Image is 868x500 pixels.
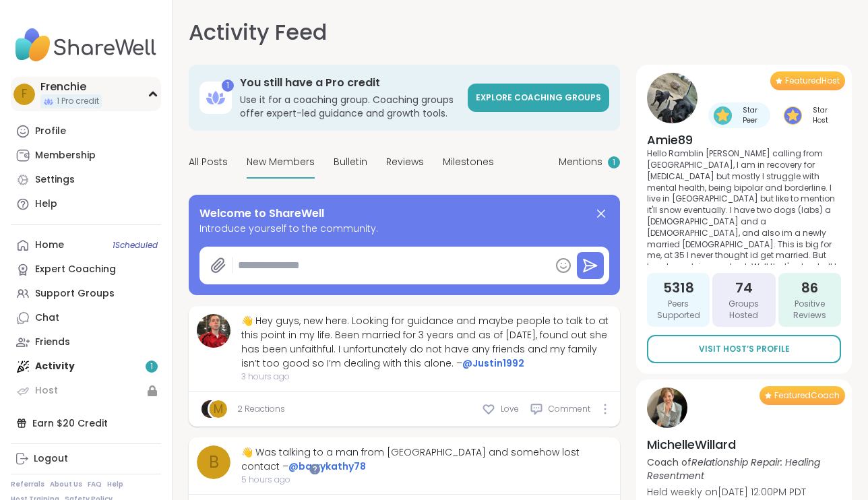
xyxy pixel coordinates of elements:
[735,105,765,125] span: Star Peer
[11,447,161,471] a: Logout
[201,400,219,418] img: lyssa
[240,93,460,120] h3: Use it for a coaching group. Coaching groups offer expert-led guidance and growth tools.
[50,480,82,489] a: About Us
[714,106,732,125] img: Star Peer
[199,206,324,222] span: Welcome to ShareWell
[199,222,609,236] span: Introduce yourself to the community.
[11,480,44,489] a: Referrals
[35,287,115,301] div: Support Groups
[288,460,366,473] a: @barrykathy78
[11,379,161,403] a: Host
[35,173,75,187] div: Settings
[35,263,116,276] div: Expert Coaching
[197,445,230,479] a: b
[35,197,57,211] div: Help
[11,282,161,306] a: Support Groups
[11,192,161,216] a: Help
[468,84,609,112] a: Explore Coaching Groups
[11,233,161,257] a: Home1Scheduled
[209,450,219,474] span: b
[647,131,841,148] h4: Amie89
[35,125,66,138] div: Profile
[241,314,612,371] div: 👋 Hey guys, new here. Looking for guidance and maybe people to talk to at this point in my life. ...
[735,278,753,297] span: 74
[549,403,590,415] span: Comment
[647,148,841,265] p: Hello Ramblin [PERSON_NAME] calling from [GEOGRAPHIC_DATA], I am in recovery for [MEDICAL_DATA] b...
[334,155,367,169] span: Bulletin
[774,390,840,401] span: Featured Coach
[35,311,59,325] div: Chat
[784,106,802,125] img: Star Host
[34,452,68,466] div: Logout
[647,73,697,123] img: Amie89
[222,80,234,92] div: 1
[214,401,223,418] span: m
[805,105,836,125] span: Star Host
[241,371,612,383] span: 3 hours ago
[501,403,519,415] span: Love
[647,456,841,482] p: Coach of
[40,80,102,94] div: Frenchie
[462,356,524,370] a: @Justin1992
[386,155,424,169] span: Reviews
[197,314,230,348] img: Justin1992
[241,474,612,486] span: 5 hours ago
[11,22,161,69] img: ShareWell Nav Logo
[22,86,27,103] span: F
[189,16,327,49] h1: Activity Feed
[11,168,161,192] a: Settings
[647,485,841,499] p: Held weekly on [DATE] 12:00PM PDT
[241,445,612,474] div: 👋 Was talking to a man from [GEOGRAPHIC_DATA] and somehow lost contact –
[113,240,158,251] span: 1 Scheduled
[613,157,615,168] span: 1
[559,155,602,169] span: Mentions
[784,299,836,321] span: Positive Reviews
[11,144,161,168] a: Membership
[11,411,161,435] div: Earn $20 Credit
[107,480,123,489] a: Help
[309,464,320,474] iframe: Spotlight
[35,149,96,162] div: Membership
[88,480,102,489] a: FAQ
[476,92,601,103] span: Explore Coaching Groups
[189,155,228,169] span: All Posts
[647,387,687,428] img: MichelleWillard
[718,299,770,321] span: Groups Hosted
[237,403,285,415] a: 2 Reactions
[652,299,704,321] span: Peers Supported
[801,278,818,297] span: 86
[35,384,58,398] div: Host
[11,306,161,330] a: Chat
[11,119,161,144] a: Profile
[663,278,694,297] span: 5318
[11,257,161,282] a: Expert Coaching
[785,75,840,86] span: Featured Host
[647,436,841,453] h4: MichelleWillard
[35,239,64,252] div: Home
[11,330,161,354] a: Friends
[443,155,494,169] span: Milestones
[647,335,841,363] a: Visit Host’s Profile
[240,75,460,90] h3: You still have a Pro credit
[647,456,820,482] i: Relationship Repair: Healing Resentment
[699,343,790,355] span: Visit Host’s Profile
[57,96,99,107] span: 1 Pro credit
[247,155,315,169] span: New Members
[35,336,70,349] div: Friends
